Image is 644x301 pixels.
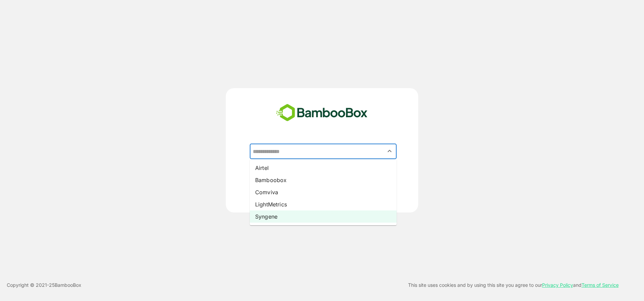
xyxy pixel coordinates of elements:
li: Comviva [250,186,397,198]
p: Copyright © 2021- 25 BambooBox [7,281,81,289]
p: This site uses cookies and by using this site you agree to our and [408,281,619,289]
a: Terms of Service [582,282,619,288]
li: LightMetrics [250,198,397,210]
li: Airtel [250,162,397,174]
li: Bamboobox [250,174,397,186]
li: Syngene [250,210,397,223]
a: Privacy Policy [542,282,573,288]
img: bamboobox [272,102,371,124]
button: Close [385,147,394,156]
